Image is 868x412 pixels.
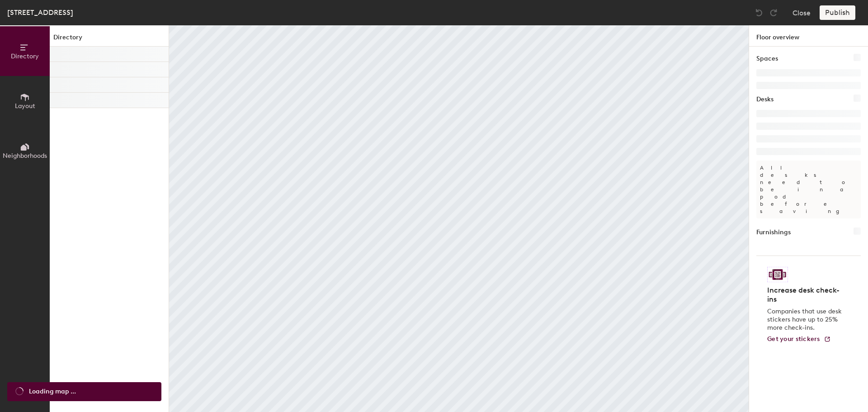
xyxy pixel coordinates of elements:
[767,267,788,282] img: Sticker logo
[756,54,778,64] h1: Spaces
[11,52,39,60] span: Directory
[756,95,774,104] h1: Desks
[767,286,844,304] h4: Increase desk check-ins
[29,387,76,397] span: Loading map ...
[767,335,820,343] span: Get your stickers
[749,25,868,47] h1: Floor overview
[769,8,778,17] img: Redo
[793,5,811,20] button: Close
[756,161,861,218] p: All desks need to be in a pod before saving
[169,25,749,412] canvas: Map
[756,227,791,237] h1: Furnishings
[15,102,35,110] span: Layout
[767,308,844,332] p: Companies that use desk stickers have up to 25% more check-ins.
[50,33,169,47] h1: Directory
[767,336,831,343] a: Get your stickers
[755,8,764,17] img: Undo
[7,7,73,18] div: [STREET_ADDRESS]
[3,152,47,160] span: Neighborhoods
